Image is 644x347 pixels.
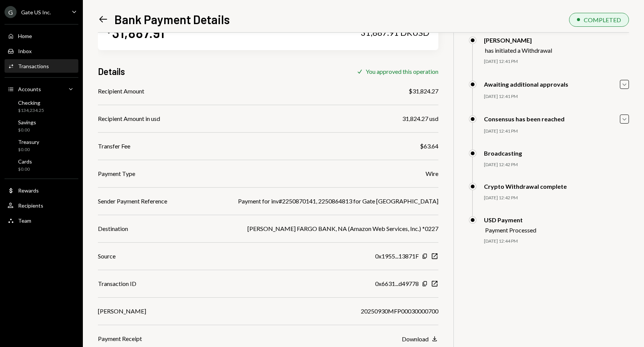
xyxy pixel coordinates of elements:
div: Download [402,335,429,342]
a: Recipients [5,199,78,212]
a: Accounts [5,82,78,96]
h3: Details [98,65,125,78]
div: Team [18,217,31,224]
div: USD Payment [484,216,536,223]
div: Sender Payment Reference [98,197,167,206]
a: Checking$134,234.25 [5,97,78,115]
div: Payment Type [98,169,135,178]
div: COMPLETED [584,16,621,23]
div: Transactions [18,63,49,69]
div: You approved this operation [366,68,438,75]
a: Home [5,29,78,43]
a: Transactions [5,59,78,73]
div: Payment Receipt [98,334,142,343]
div: 31,824.27 usd [402,114,438,123]
div: [DATE] 12:42 PM [484,162,629,168]
div: [PERSON_NAME] [98,307,146,316]
div: 20250930MFP00030000700 [361,307,438,316]
div: Gate US Inc. [21,9,51,15]
a: Treasury$0.00 [5,136,78,154]
div: $0.00 [18,166,32,173]
div: Transfer Fee [98,142,130,151]
div: Consensus has been reached [484,115,565,122]
a: Team [5,214,78,227]
div: Treasury [18,139,39,145]
div: Recipient Amount [98,87,144,96]
div: Destination [98,224,128,233]
div: 0x6631...d49778 [375,279,419,288]
a: Cards$0.00 [5,156,78,174]
div: Home [18,33,32,39]
div: Payment for inv#2250870141, 2250864813 for Gate [GEOGRAPHIC_DATA] [238,197,438,206]
a: Inbox [5,44,78,58]
div: Transaction ID [98,279,136,288]
div: [DATE] 12:41 PM [484,93,629,100]
div: Wire [426,169,438,178]
div: $63.64 [420,142,438,151]
div: 0x1955...13871F [375,252,419,261]
div: Recipient Amount in usd [98,114,160,123]
div: Payment Processed [485,226,536,234]
a: Savings$0.00 [5,117,78,135]
div: G [5,6,17,18]
div: Crypto Withdrawal complete [484,183,567,190]
div: has initiated a Withdrawal [485,47,552,54]
div: Cards [18,158,32,165]
div: [DATE] 12:41 PM [484,58,629,65]
div: Source [98,252,116,261]
div: [DATE] 12:42 PM [484,195,629,201]
div: Savings [18,119,36,125]
div: Checking [18,99,44,106]
div: Recipients [18,202,43,209]
div: Accounts [18,86,41,92]
div: Broadcasting [484,150,522,157]
div: [PERSON_NAME] [484,37,552,44]
div: $31,824.27 [409,87,438,96]
h1: Bank Payment Details [114,12,230,27]
div: [DATE] 12:44 PM [484,238,629,245]
div: Rewards [18,187,39,194]
div: Inbox [18,48,32,54]
div: [PERSON_NAME] FARGO BANK, NA (Amazon Web Services, Inc.) *0227 [247,224,438,233]
div: $134,234.25 [18,107,44,114]
div: Awaiting additional approvals [484,81,568,88]
a: Rewards [5,183,78,197]
div: $0.00 [18,127,36,133]
div: $0.00 [18,147,39,153]
button: Download [402,335,438,343]
div: [DATE] 12:41 PM [484,128,629,135]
